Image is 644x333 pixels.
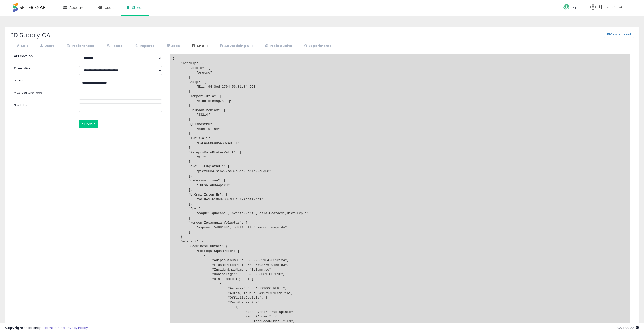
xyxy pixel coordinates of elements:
[10,66,75,71] label: Operation
[128,41,160,51] a: Reports
[258,41,297,51] a: Prefs Audits
[66,325,88,330] a: Privacy Policy
[10,54,75,59] label: API Section
[5,326,88,330] div: seller snap | |
[10,91,75,95] label: MaxResultsPerPage
[214,41,258,51] a: Advertising API
[105,5,115,10] span: Users
[34,41,60,51] a: Users
[590,4,631,16] a: Hi [PERSON_NAME]
[298,41,337,51] a: Experiments
[69,5,87,10] span: Accounts
[597,4,627,9] span: Hi [PERSON_NAME]
[563,4,569,10] i: Get Help
[10,79,75,83] label: orderId
[10,41,33,51] a: Edit
[79,120,98,128] button: Submit
[160,41,185,51] a: Jobs
[43,325,65,330] a: Terms of Use
[571,5,577,9] span: Help
[617,325,639,330] span: 2025-08-13 09:22 GMT
[604,31,634,38] button: View account
[60,41,99,51] a: Preferences
[600,31,608,38] a: View account
[100,41,128,51] a: Feeds
[6,32,269,38] h2: BD Supply CA
[10,103,75,107] label: NextToken
[5,325,24,330] strong: Copyright
[186,41,213,51] a: SP API
[132,5,143,10] span: Stores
